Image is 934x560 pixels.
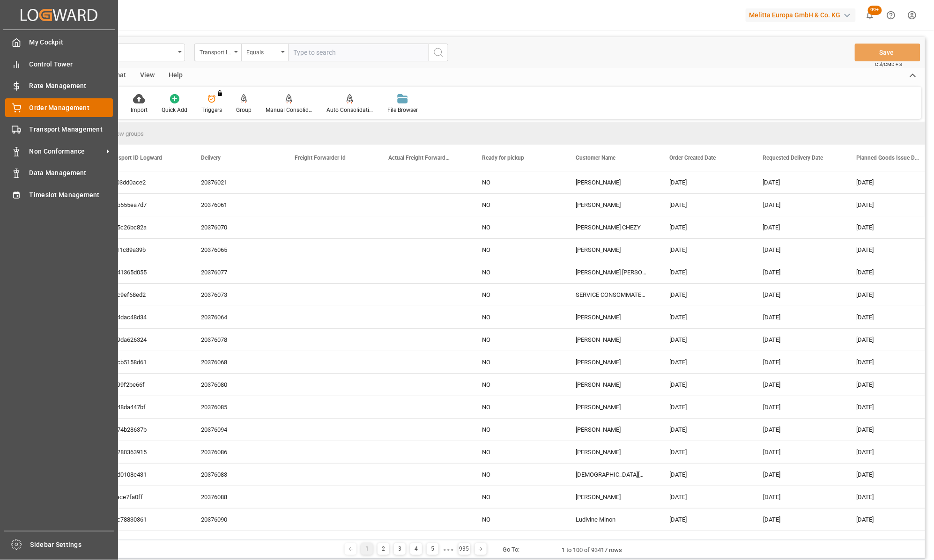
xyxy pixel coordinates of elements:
[752,374,845,396] div: [DATE]
[658,464,752,486] div: [DATE]
[96,194,190,216] div: 32db555ea7d7
[658,351,752,373] div: [DATE]
[658,419,752,441] div: [DATE]
[752,194,845,216] div: [DATE]
[190,171,283,193] div: 20376021
[471,306,564,328] div: NO
[752,531,845,553] div: [DATE]
[503,545,520,554] div: Go To:
[752,464,845,486] div: [DATE]
[190,531,283,553] div: 20376096
[96,486,190,508] div: f12ace7fa0ff
[107,155,162,161] span: Transport ID Logward
[194,44,241,61] button: open menu
[96,374,190,396] div: 22b99f2be66f
[471,531,564,553] div: NO
[190,306,283,328] div: 20376064
[378,543,389,555] div: 2
[30,125,113,134] span: Transport Management
[752,329,845,351] div: [DATE]
[658,194,752,216] div: [DATE]
[96,171,190,193] div: 4cf03dd0ace2
[752,486,845,508] div: [DATE]
[471,441,564,463] div: NO
[868,6,882,15] span: 99+
[564,216,658,238] div: [PERSON_NAME] CHEZY
[190,486,283,508] div: 20376088
[564,284,658,306] div: SERVICE CONSOMMATEURS
[752,284,845,306] div: [DATE]
[658,396,752,418] div: [DATE]
[746,6,860,24] button: Melitta Europa GmbH & Co. KG
[658,441,752,463] div: [DATE]
[96,306,190,328] div: 69d4dac48d34
[658,261,752,283] div: [DATE]
[658,374,752,396] div: [DATE]
[190,464,283,486] div: 20376083
[471,284,564,306] div: NO
[658,329,752,351] div: [DATE]
[669,155,716,161] span: Order Created Date
[471,351,564,373] div: NO
[855,44,920,61] button: Save
[295,155,346,161] span: Freight Forwarder Id
[190,351,283,373] div: 20376068
[96,464,190,486] div: 921d0108e431
[564,171,658,193] div: [PERSON_NAME]
[96,351,190,373] div: 7bacb5158d61
[30,81,113,91] span: Rate Management
[5,120,113,139] a: Transport Management
[658,216,752,238] div: [DATE]
[658,171,752,193] div: [DATE]
[471,486,564,508] div: NO
[96,419,190,441] div: a5874b28637b
[658,486,752,508] div: [DATE]
[564,261,658,283] div: [PERSON_NAME] [PERSON_NAME]
[564,306,658,328] div: [PERSON_NAME]
[752,508,845,531] div: [DATE]
[752,396,845,418] div: [DATE]
[564,396,658,418] div: [PERSON_NAME]
[190,216,283,238] div: 20376070
[96,396,190,418] div: 4bd48da447bf
[471,171,564,193] div: NO
[30,168,113,178] span: Data Management
[881,5,902,26] button: Help Center
[5,98,113,117] a: Order Management
[5,185,113,204] a: Timeslot Management
[752,216,845,238] div: [DATE]
[763,155,823,161] span: Requested Delivery Date
[96,284,190,306] div: 0c2c9ef68ed2
[564,419,658,441] div: [PERSON_NAME]
[752,306,845,328] div: [DATE]
[443,546,453,553] div: ● ● ●
[131,106,148,114] div: Import
[482,155,524,161] span: Ready for pickup
[658,306,752,328] div: [DATE]
[471,261,564,283] div: NO
[658,531,752,553] div: [DATE]
[96,508,190,531] div: 244c78830361
[471,396,564,418] div: NO
[236,106,252,114] div: Group
[361,543,373,555] div: 1
[5,77,113,95] a: Rate Management
[387,106,418,114] div: File Browser
[471,194,564,216] div: NO
[96,329,190,351] div: ecd9da626324
[190,374,283,396] div: 20376080
[658,239,752,261] div: [DATE]
[658,508,752,531] div: [DATE]
[190,284,283,306] div: 20376073
[471,419,564,441] div: NO
[564,329,658,351] div: [PERSON_NAME]
[564,351,658,373] div: [PERSON_NAME]
[471,239,564,261] div: NO
[860,5,881,26] button: show 100 new notifications
[427,543,438,555] div: 5
[96,441,190,463] div: 933280363915
[564,531,658,553] div: SERVICE CONSOMMATEURS
[288,44,429,61] input: Type to search
[564,239,658,261] div: [PERSON_NAME]
[564,441,658,463] div: [PERSON_NAME]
